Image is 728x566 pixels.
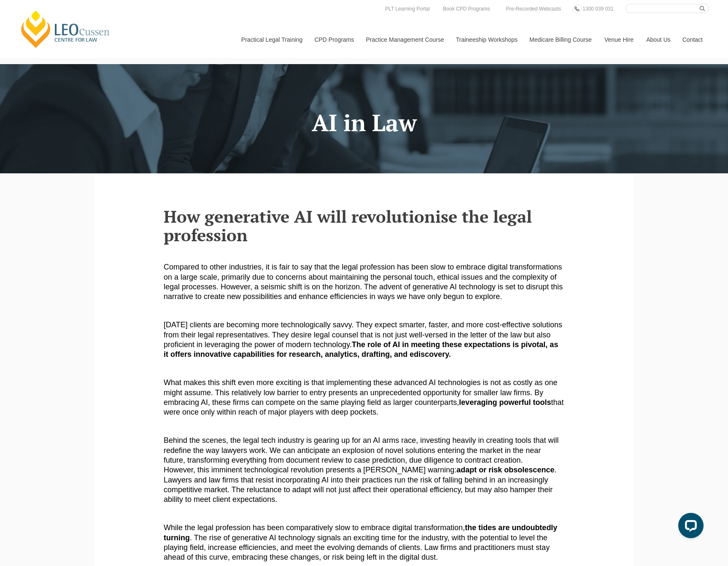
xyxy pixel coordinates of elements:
[164,205,532,246] strong: How generative AI will revolutionise the legal profession
[19,9,112,49] a: [PERSON_NAME] Centre for Law
[640,22,676,58] a: About Us
[164,378,564,418] p: What makes this shift even more exciting is that implementing these advanced AI technologies is n...
[523,22,598,58] a: Medicare Billing Course
[676,22,709,58] a: Contact
[360,22,450,58] a: Practice Management Course
[164,320,564,360] p: [DATE] clients are becoming more technologically savvy. They expect smarter, faster, and more cos...
[164,523,564,563] p: While the legal profession has been comparatively slow to embrace digital transformation, . The r...
[598,22,640,58] a: Venue Hire
[164,262,564,302] p: Compared to other industries, it is fair to say that the legal profession has been slow to embrac...
[308,22,359,58] a: CPD Programs
[582,6,613,12] span: 1300 039 031
[235,22,308,58] a: Practical Legal Training
[456,466,554,474] strong: adapt or risk obsolescence
[504,4,564,13] a: Pre-Recorded Webcasts
[100,110,628,136] h1: AI in Law
[164,436,564,505] p: Behind the scenes, the legal tech industry is gearing up for an AI arms race, investing heavily i...
[164,523,557,542] strong: the tides are undoubtedly turning
[441,4,492,13] a: Book CPD Programs
[459,398,551,407] strong: leveraging powerful tools
[164,340,558,358] strong: The role of AI in meeting these expectations is pivotal, as it offers innovative capabilities for...
[580,4,615,13] a: 1300 039 031
[450,22,523,58] a: Traineeship Workshops
[383,4,432,13] a: PLT Learning Portal
[671,509,707,545] iframe: LiveChat chat widget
